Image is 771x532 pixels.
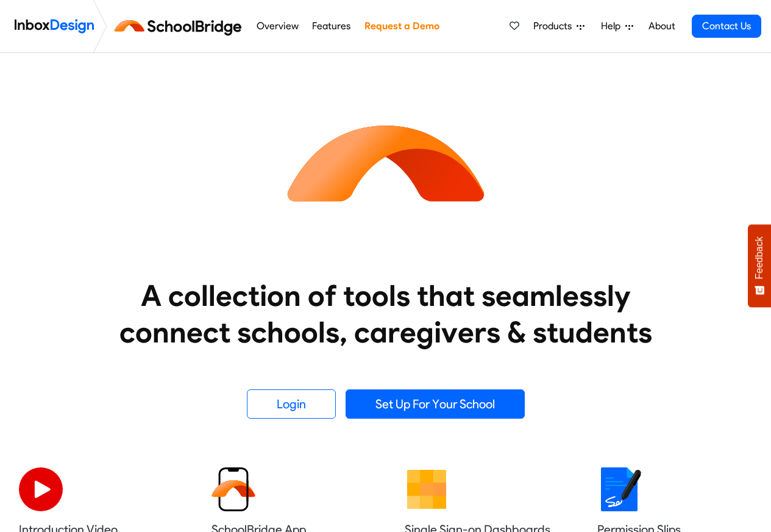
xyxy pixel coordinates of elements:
a: Contact Us [692,15,761,38]
a: Set Up For Your School [346,389,525,419]
a: Overview [253,14,302,38]
button: Feedback - Show survey [748,224,771,307]
a: Help [596,14,638,38]
img: 2022_01_13_icon_grid.svg [405,467,449,511]
a: Login [247,389,336,419]
img: 2022_01_18_icon_signature.svg [597,467,641,511]
span: Products [533,19,577,34]
span: Feedback [754,236,765,279]
img: icon_schoolbridge.svg [276,53,496,272]
a: Products [528,14,589,38]
img: schoolbridge logo [112,12,249,41]
img: 2022_01_13_icon_sb_app.svg [211,467,255,511]
a: Request a Demo [361,14,442,38]
a: Features [309,14,354,38]
a: About [645,14,678,38]
heading: A collection of tools that seamlessly connect schools, caregivers & students [96,277,675,350]
img: 2022_07_11_icon_video_playback.svg [19,467,63,511]
span: Help [601,19,625,34]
